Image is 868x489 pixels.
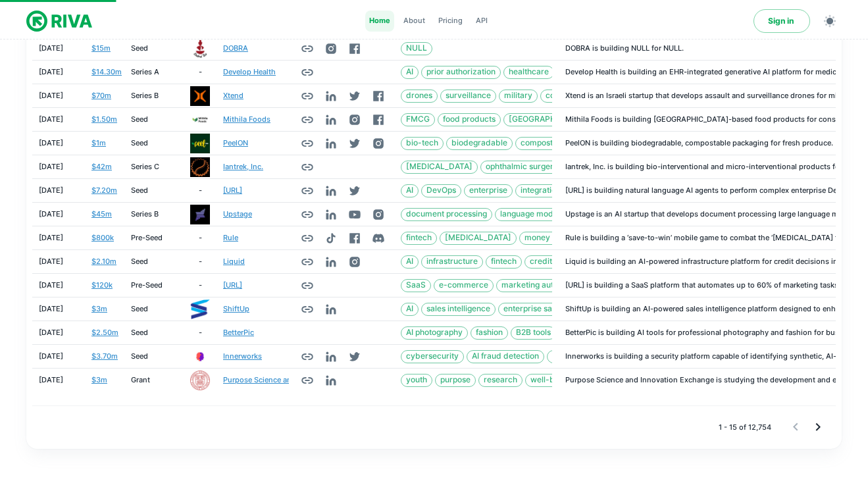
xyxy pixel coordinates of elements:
div: - [184,61,217,84]
a: well-being [525,374,576,387]
div: threat intelligence [547,350,625,363]
a: Innerworks [223,351,262,362]
span: purpose [436,374,475,386]
div: document processing [401,208,492,221]
div: surveillance [440,90,496,103]
a: marketing automation [496,279,589,292]
div: [GEOGRAPHIC_DATA] [503,113,597,126]
span: enterprise [465,184,512,197]
a: ShiftUp [223,303,249,315]
div: - [184,250,217,274]
a: compostable packaging [515,137,615,150]
span: DevOps [422,184,461,197]
a: fintech [486,255,522,269]
span: API [476,15,488,26]
a: $120k [91,280,113,291]
p: [DATE] [39,138,63,149]
a: $45m [91,209,112,220]
span: marketing automation [497,279,588,292]
button: Go to next page [807,416,829,438]
p: [DATE] [39,374,63,386]
div: bio-tech [401,137,444,150]
img: Purpose Science and Innovation Exchange [190,371,210,390]
a: [MEDICAL_DATA] [440,232,517,245]
span: PeelON is building biodegradable, compostable packaging for fresh produce. [565,138,833,147]
p: [DATE] [39,256,63,267]
span: language models [496,208,569,220]
p: [DATE] [39,327,63,338]
span: DOBRA is building NULL for NULL. [565,43,684,53]
span: fintech [401,232,436,244]
div: Series B [131,209,159,220]
a: Sign in [753,9,810,33]
a: fintech [401,232,437,245]
a: $15m [91,43,111,54]
a: credit decisions [524,255,595,269]
a: commercial [540,90,596,103]
span: youth [401,374,432,386]
a: $3m [91,303,107,315]
a: biodegradable [446,137,513,150]
span: military [499,90,537,102]
a: e-commerce [434,279,494,292]
span: food products [438,113,500,126]
a: drones [401,90,438,103]
a: Home [365,11,394,32]
a: Develop Health [223,66,276,78]
a: healthcare [503,66,554,79]
a: $3.70m [91,351,118,362]
div: [MEDICAL_DATA] [401,161,478,174]
div: Seed [131,351,148,362]
a: [URL] [223,280,242,291]
div: - [184,321,217,345]
a: AI [401,303,419,316]
a: DOBRA [223,43,248,54]
a: military [499,90,538,103]
span: AI [401,303,418,315]
span: biodegradable [447,137,512,149]
div: - [184,226,217,250]
div: Series B [131,90,159,101]
div: Pre-Seed [131,280,163,291]
a: youth [401,374,432,387]
a: fashion [471,326,508,340]
a: FMCG [401,113,435,126]
img: Upstage [190,205,210,224]
img: PeelON [190,134,210,153]
img: Xtend [190,86,210,106]
a: infrastructure [421,255,483,269]
div: enterprise [464,184,513,197]
span: cybersecurity [401,350,463,363]
a: AI [401,66,419,79]
div: Seed [131,256,148,267]
a: AI [401,184,419,197]
span: AI [401,184,418,197]
a: Pricing [434,11,467,32]
p: [DATE] [39,161,63,172]
a: About [399,11,429,32]
img: logo.svg [26,8,92,34]
span: Pricing [438,15,463,26]
p: [DATE] [39,232,63,244]
div: ophthalmic surgery [480,161,563,174]
div: money management [519,232,607,245]
span: integration [516,184,565,197]
span: threat intelligence [548,350,624,363]
p: [DATE] [39,66,63,78]
div: food products [438,113,501,126]
span: AI [401,66,418,78]
div: sales intelligence [421,303,496,316]
a: AI fraud detection [467,350,544,363]
p: [DATE] [39,185,63,196]
a: PeelON [223,138,248,149]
